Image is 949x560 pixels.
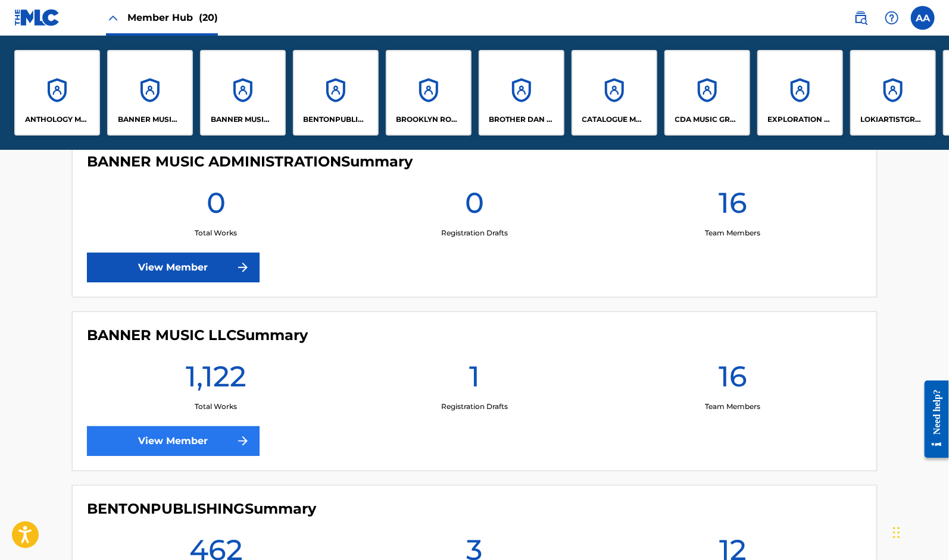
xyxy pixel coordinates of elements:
[87,326,308,344] h4: BANNER MUSIC LLC
[757,50,843,136] a: AccountsEXPLORATION GROUP LLC
[87,253,260,282] a: View Member
[441,228,508,238] p: Registration Drafts
[893,515,900,550] div: Drag
[719,358,747,401] h1: 16
[106,11,120,25] img: Close
[582,114,647,125] p: CATALOGUE MUSIC
[479,50,564,136] a: AccountsBROTHER DAN MUSIC
[719,185,747,228] h1: 16
[195,401,237,412] p: Total Works
[107,50,193,136] a: AccountsBANNER MUSIC ADMINISTRATION
[911,6,935,30] div: User Menu
[885,11,899,25] img: help
[87,500,316,518] h4: BENTONPUBLISHING
[705,401,760,412] p: Team Members
[664,50,750,136] a: AccountsCDA MUSIC GROUP INC.
[207,185,226,228] h1: 0
[469,358,480,401] h1: 1
[304,114,369,125] p: BENTONPUBLISHING
[25,114,90,125] p: ANTHOLOGY MUSIC PUBLISHING
[186,358,246,401] h1: 1,122
[850,50,936,136] a: AccountsLOKIARTISTGROUP
[14,9,60,26] img: MLC Logo
[14,50,100,136] a: AccountsANTHOLOGY MUSIC PUBLISHING
[386,50,472,136] a: AccountsBROOKLYN ROCKSTAR PUBLISHING
[293,50,379,136] a: AccountsBENTONPUBLISHING
[675,114,740,125] p: CDA MUSIC GROUP INC.
[200,50,286,136] a: AccountsBANNER MUSIC LLC
[87,426,260,456] a: View Member
[465,185,484,228] h1: 0
[705,228,760,238] p: Team Members
[211,114,276,125] p: BANNER MUSIC LLC
[236,260,250,275] img: f7272a7cc735f4ea7f67.svg
[236,434,250,448] img: f7272a7cc735f4ea7f67.svg
[118,114,183,125] p: BANNER MUSIC ADMINISTRATION
[854,11,868,25] img: search
[768,114,833,125] p: EXPLORATION GROUP LLC
[441,401,508,412] p: Registration Drafts
[195,228,237,238] p: Total Works
[916,371,949,467] iframe: Resource Center
[889,503,949,560] iframe: Chat Widget
[199,12,218,23] span: (20)
[861,114,926,125] p: LOKIARTISTGROUP
[849,6,873,30] a: Public Search
[489,114,554,125] p: BROTHER DAN MUSIC
[397,114,461,125] p: BROOKLYN ROCKSTAR PUBLISHING
[880,6,904,30] div: Help
[572,50,657,136] a: AccountsCATALOGUE MUSIC
[127,11,218,24] span: Member Hub
[87,153,413,171] h4: BANNER MUSIC ADMINISTRATION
